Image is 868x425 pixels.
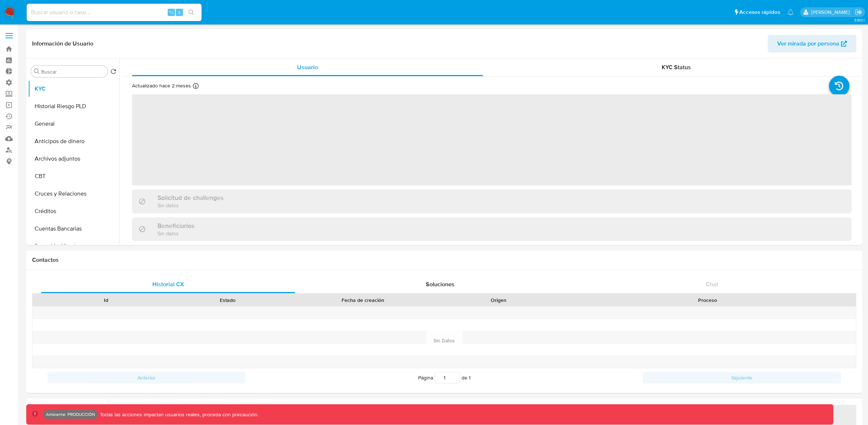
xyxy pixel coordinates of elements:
button: Ver mirada por persona [768,35,856,52]
button: General [28,115,119,133]
div: Fecha de creación [293,296,433,304]
span: Página de [418,372,471,383]
span: Historial CX [152,280,184,288]
span: Chat [706,280,718,288]
a: Salir [855,8,863,16]
button: Cruces y Relaciones [28,185,119,202]
span: Ver mirada por persona [777,35,839,52]
button: Datos Modificados [28,237,119,255]
span: ⌥ [168,9,174,16]
div: Solicitud de challengesSin datos [132,189,852,213]
p: Sin datos [157,230,194,237]
input: Buscar usuario o caso... [27,8,202,17]
span: Soluciones [426,280,455,288]
h1: Información de Usuario [32,40,93,47]
p: Todas las acciones impactan usuarios reales, proceda con precaución. [98,411,258,418]
button: KYC [28,80,119,98]
div: BeneficiariosSin datos [132,217,852,241]
span: KYC Status [662,63,691,71]
button: Archivos adjuntos [28,150,119,168]
span: s [178,9,180,16]
button: Historial Riesgo PLD [28,98,119,115]
p: david.garay@mercadolibre.com.co [811,9,852,16]
span: ‌ [132,94,852,185]
div: Origen [443,296,554,304]
a: Notificaciones [787,9,794,15]
p: Actualizado hace 2 meses [132,82,191,89]
p: Ambiente: PRODUCCIÓN [46,413,95,416]
span: Usuario [297,63,318,71]
div: Proceso [564,296,851,304]
button: Anticipos de dinero [28,133,119,150]
h3: Solicitud de challenges [157,194,223,202]
span: 1 [469,374,471,381]
button: Cuentas Bancarias [28,220,119,237]
button: Buscar [34,68,40,74]
button: Créditos [28,202,119,220]
p: Sin datos [157,202,223,209]
button: CBT [28,168,119,185]
button: search-icon [184,7,199,17]
h3: Beneficiarios [157,222,194,230]
h1: Contactos [32,256,856,264]
div: Estado [172,296,283,304]
button: Volver al orden por defecto [110,68,116,76]
button: Anterior [47,372,246,383]
input: Buscar [41,68,105,75]
div: Id [50,296,161,304]
span: Accesos rápidos [739,8,780,16]
button: Siguiente [643,372,841,383]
